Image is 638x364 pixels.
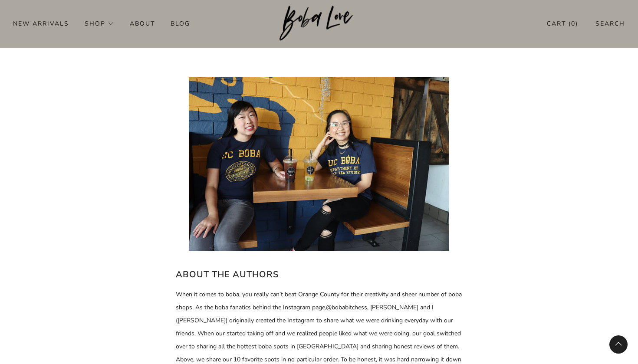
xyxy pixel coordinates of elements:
[326,303,367,312] a: @bobabitchess
[571,20,576,28] items-count: 0
[85,16,114,30] a: Shop
[280,6,359,41] img: Boba Love
[189,77,449,251] img: Audrey and Linh of @bobabitchess
[130,16,155,30] a: About
[171,16,190,30] a: Blog
[13,16,69,30] a: New Arrivals
[176,269,279,280] span: About the Authors
[595,16,625,31] a: Search
[609,335,628,354] back-to-top-button: Back to top
[547,16,578,31] a: Cart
